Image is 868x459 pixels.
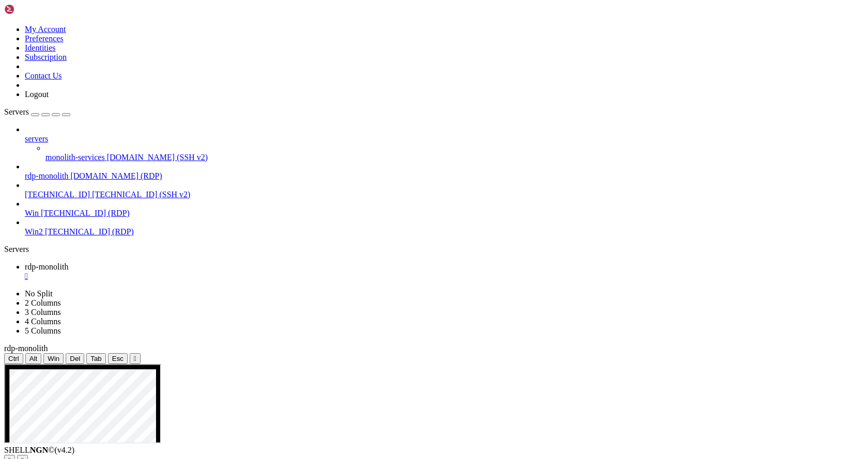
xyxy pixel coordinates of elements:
span: Win [25,209,39,217]
li: [TECHNICAL_ID] [TECHNICAL_ID] (SSH v2) [25,181,864,199]
span: Win [48,355,59,362]
div: Servers [4,245,864,254]
a: Identities [25,43,56,52]
span: monolith-services [45,153,105,162]
img: Shellngn [4,4,64,14]
button:  [130,353,141,364]
a: 3 Columns [25,308,61,316]
a: servers [25,134,864,144]
a: monolith-services [DOMAIN_NAME] (SSH v2) [45,153,864,162]
li: servers [25,125,864,162]
a: Subscription [25,53,67,61]
span: rdp-monolith [4,344,48,353]
li: monolith-services [DOMAIN_NAME] (SSH v2) [45,144,864,162]
a: 2 Columns [25,298,61,307]
span: Servers [4,107,29,116]
span: [DOMAIN_NAME] (SSH v2) [107,153,208,162]
span: [TECHNICAL_ID] [25,190,90,199]
span: SHELL © [4,446,74,454]
a: Contact Us [25,71,62,80]
span: Tab [90,355,102,362]
span: rdp-monolith [25,171,68,180]
a: 5 Columns [25,326,61,335]
a:  [25,272,864,281]
a: 4 Columns [25,317,61,326]
span: Alt [29,355,38,362]
span: [TECHNICAL_ID] (RDP) [41,209,130,217]
button: Win [43,353,64,364]
div:  [134,355,136,362]
span: Win2 [25,227,43,236]
a: My Account [25,25,66,34]
li: Win2 [TECHNICAL_ID] (RDP) [25,218,864,236]
button: Tab [86,353,106,364]
span: [TECHNICAL_ID] (RDP) [45,227,134,236]
a: Servers [4,107,70,116]
a: Preferences [25,34,64,43]
span: Esc [112,355,123,362]
a: No Split [25,289,53,298]
button: Alt [25,353,42,364]
span: [DOMAIN_NAME] (RDP) [70,171,162,180]
a: rdp-monolith [DOMAIN_NAME] (RDP) [25,171,864,181]
a: Logout [25,90,49,99]
a: Win2 [TECHNICAL_ID] (RDP) [25,227,864,236]
span: servers [25,134,48,143]
span: [TECHNICAL_ID] (SSH v2) [92,190,190,199]
li: rdp-monolith [DOMAIN_NAME] (RDP) [25,162,864,181]
button: Esc [108,353,128,364]
button: Ctrl [4,353,23,364]
a: Win [TECHNICAL_ID] (RDP) [25,209,864,218]
a: rdp-monolith [25,262,864,281]
span: 4.2.0 [55,446,75,454]
span: rdp-monolith [25,262,68,271]
b: NGN [30,446,49,454]
button: Del [66,353,84,364]
span: Ctrl [8,355,19,362]
span: Del [70,355,80,362]
a: [TECHNICAL_ID] [TECHNICAL_ID] (SSH v2) [25,190,864,199]
li: Win [TECHNICAL_ID] (RDP) [25,199,864,218]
